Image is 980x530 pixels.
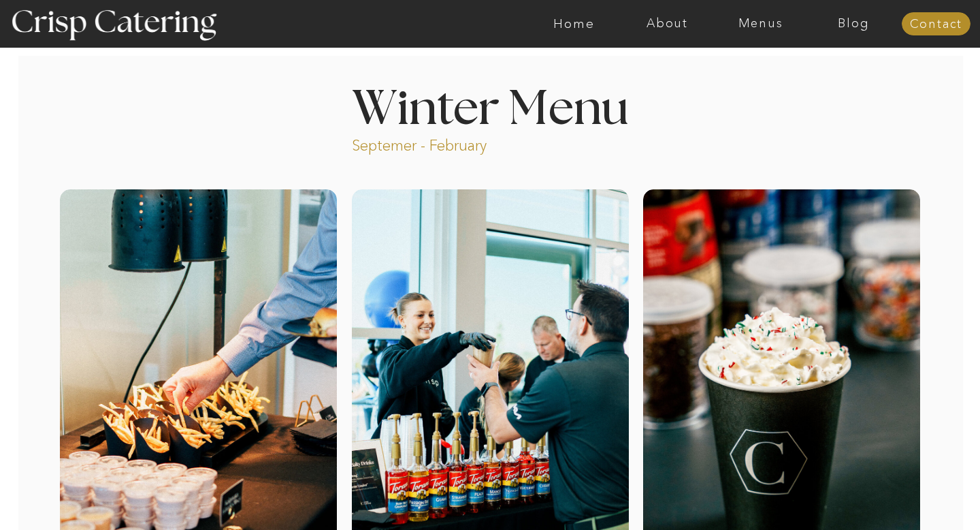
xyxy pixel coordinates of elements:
[902,18,970,31] a: Contact
[621,17,714,31] a: About
[714,17,807,31] a: Menus
[807,17,900,31] a: Blog
[844,462,980,530] iframe: podium webchat widget bubble
[301,86,679,126] h1: Winter Menu
[352,136,539,151] p: Septemer - February
[527,17,621,31] a: Home
[749,315,980,479] iframe: podium webchat widget prompt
